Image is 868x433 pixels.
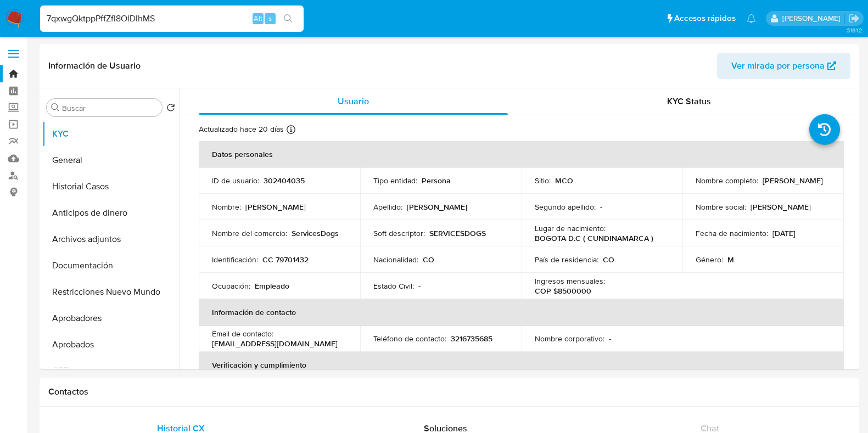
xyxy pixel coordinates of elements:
[42,200,180,226] button: Anticipos de dinero
[373,202,402,212] p: Apellido :
[535,276,605,286] p: Ingresos mensuales :
[42,331,180,358] button: Aprobados
[48,386,850,397] h1: Contactos
[407,202,467,212] p: [PERSON_NAME]
[696,228,768,238] p: Fecha de nacimiento :
[199,141,844,167] th: Datos personales
[268,13,272,24] span: s
[245,202,306,212] p: [PERSON_NAME]
[42,121,180,147] button: KYC
[373,228,425,238] p: Soft descriptor :
[42,147,180,173] button: General
[42,305,180,331] button: Aprobadores
[674,13,736,24] span: Accesos rápidos
[199,124,284,134] p: Actualizado hace 20 días
[166,103,175,115] button: Volver al orden por defecto
[199,352,844,378] th: Verificación y cumplimiento
[423,255,434,265] p: CO
[717,53,850,79] button: Ver mirada por persona
[40,12,304,26] input: Buscar usuario o caso...
[731,53,825,79] span: Ver mirada por persona
[418,281,421,291] p: -
[727,255,734,265] p: M
[212,255,258,265] p: Identificación :
[373,281,414,291] p: Estado Civil :
[535,233,653,243] p: BOGOTA D.C ( CUNDINAMARCA )
[422,176,451,185] p: Persona
[603,255,614,265] p: CO
[212,176,259,185] p: ID de usuario :
[212,281,250,291] p: Ocupación :
[212,228,287,238] p: Nombre del comercio :
[848,13,860,24] a: Salir
[451,334,492,344] p: 3216735685
[42,173,180,200] button: Historial Casos
[609,334,611,344] p: -
[535,286,591,296] p: COP $8500000
[535,176,551,185] p: Sitio :
[373,176,417,185] p: Tipo entidad :
[42,252,180,279] button: Documentación
[212,202,241,212] p: Nombre :
[212,339,338,348] p: [EMAIL_ADDRESS][DOMAIN_NAME]
[338,95,369,108] span: Usuario
[696,255,723,265] p: Género :
[763,176,823,185] p: [PERSON_NAME]
[555,176,573,185] p: MCO
[751,202,811,212] p: [PERSON_NAME]
[535,202,596,212] p: Segundo apellido :
[600,202,602,212] p: -
[696,202,746,212] p: Nombre social :
[264,176,305,185] p: 302404035
[535,255,598,265] p: País de residencia :
[696,176,758,185] p: Nombre completo :
[667,95,711,108] span: KYC Status
[373,255,418,265] p: Nacionalidad :
[429,228,486,238] p: SERVICESDOGS
[62,103,158,113] input: Buscar
[42,226,180,252] button: Archivos adjuntos
[747,14,756,23] a: Notificaciones
[782,13,844,24] p: marcela.perdomo@mercadolibre.com.co
[535,223,606,233] p: Lugar de nacimiento :
[772,228,796,238] p: [DATE]
[42,279,180,305] button: Restricciones Nuevo Mundo
[42,358,180,384] button: CBT
[48,60,141,71] h1: Información de Usuario
[255,281,289,291] p: Empleado
[373,334,446,344] p: Teléfono de contacto :
[292,228,339,238] p: ServicesDogs
[212,329,273,339] p: Email de contacto :
[199,299,844,325] th: Información de contacto
[254,13,262,24] span: Alt
[51,103,60,112] button: Buscar
[262,255,309,265] p: CC 79701432
[277,11,299,26] button: search-icon
[535,334,604,344] p: Nombre corporativo :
